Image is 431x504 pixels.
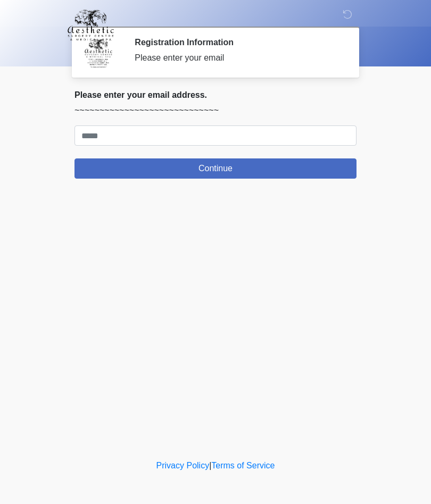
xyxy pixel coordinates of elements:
[135,52,341,64] div: Please enter your email
[74,104,357,117] p: ~~~~~~~~~~~~~~~~~~~~~~~~~~~~~
[209,461,211,470] a: |
[64,8,118,42] img: Aesthetic Surgery Centre, PLLC Logo
[82,37,114,69] img: Agent Avatar
[156,461,210,470] a: Privacy Policy
[211,461,275,470] a: Terms of Service
[74,90,357,100] h2: Please enter your email address.
[74,158,357,179] button: Continue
